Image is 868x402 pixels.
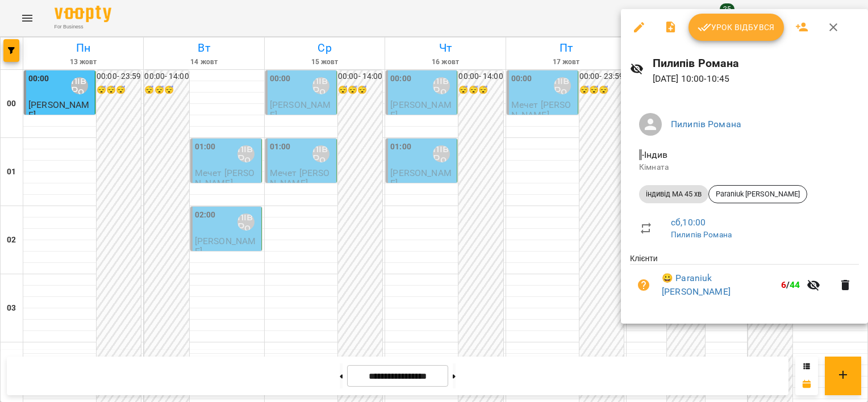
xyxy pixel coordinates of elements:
[688,14,784,41] button: Урок відбувся
[781,279,786,290] span: 6
[781,279,800,290] b: /
[639,189,708,199] span: індивід МА 45 хв
[790,279,800,290] span: 44
[630,271,657,299] button: Візит ще не сплачено. Додати оплату?
[671,119,741,129] a: Пилипів Романа
[671,217,706,228] a: сб , 10:00
[639,149,670,160] span: - Індив
[639,162,850,173] p: Кімната
[708,185,807,203] div: Paraniuk [PERSON_NAME]
[662,271,777,298] a: 😀 Paraniuk [PERSON_NAME]
[653,55,859,72] h6: Пилипів Романа
[709,189,807,199] span: Paraniuk [PERSON_NAME]
[671,230,732,239] a: Пилипів Романа
[630,253,859,309] ul: Клієнти
[653,72,859,86] p: [DATE] 10:00 - 10:45
[698,20,775,34] span: Урок відбувся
